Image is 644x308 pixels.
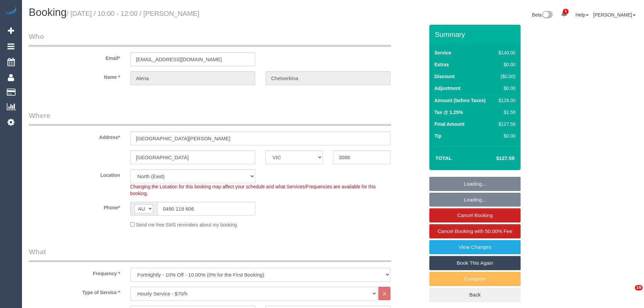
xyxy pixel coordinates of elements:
label: Frequency * [24,268,125,277]
img: New interface [542,11,553,20]
label: Type of Service * [24,287,125,296]
div: $140.00 [496,49,516,56]
a: [PERSON_NAME] [593,12,636,18]
a: Back [429,288,521,302]
div: $0.00 [496,133,516,139]
a: Help [575,12,589,18]
a: View Changes [429,240,521,254]
a: 6 [557,7,571,22]
label: Final Amount [434,121,464,127]
legend: Who [29,31,391,47]
span: Changing the Location for this booking may affect your schedule and what Services/Frequencies are... [130,184,376,196]
div: $1.58 [496,109,516,116]
label: Adjustment [434,85,460,92]
a: Book This Again [429,256,521,270]
input: Last Name* [265,71,390,85]
label: Email* [24,52,125,62]
span: 10 [635,285,643,290]
a: Cancel Booking [429,208,521,222]
label: Tax @ 1.25% [434,109,463,116]
div: $126.00 [496,97,516,104]
div: $0.00 [496,85,516,92]
span: 6 [563,9,569,14]
div: $0.00 [496,61,516,68]
a: Cancel Booking with 50.00% Fee [429,224,521,238]
div: ($0.00) [496,73,516,80]
input: Phone* [157,202,255,216]
span: Cancel Booking with 50.00% Fee [438,228,512,234]
label: Location [24,169,125,179]
span: Send me free SMS reminders about my booking [136,222,237,228]
input: Suburb* [130,150,255,164]
div: $127.58 [496,121,516,127]
label: Name * [24,71,125,80]
label: Tip [434,133,442,139]
a: Beta [532,12,553,18]
label: Amount (before Taxes) [434,97,485,104]
img: Automaid Logo [4,7,18,16]
input: Post Code* [333,150,390,164]
legend: Where [29,111,391,126]
h4: $127.58 [476,156,515,161]
iframe: Intercom live chat [621,285,637,301]
label: Discount [434,73,455,80]
legend: What [29,247,391,262]
input: First Name* [130,71,255,85]
span: Booking [29,6,67,18]
h3: Summary [435,30,517,38]
input: Email* [130,52,255,66]
label: Address* [24,132,125,141]
small: / [DATE] / 10:00 - 12:00 / [PERSON_NAME] [67,10,199,17]
label: Service [434,49,451,56]
label: Extras [434,61,449,68]
label: Phone* [24,202,125,211]
strong: Total [435,155,452,161]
